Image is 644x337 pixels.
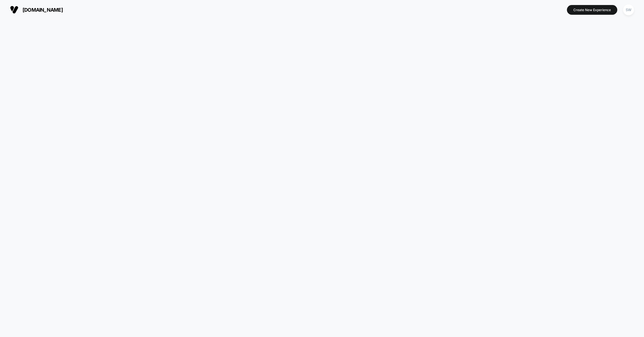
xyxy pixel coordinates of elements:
button: Create New Experience [567,5,617,15]
span: [DOMAIN_NAME] [23,7,63,13]
button: [DOMAIN_NAME] [8,5,65,14]
img: Visually logo [10,6,18,14]
button: SW [621,4,636,16]
div: SW [623,4,634,15]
